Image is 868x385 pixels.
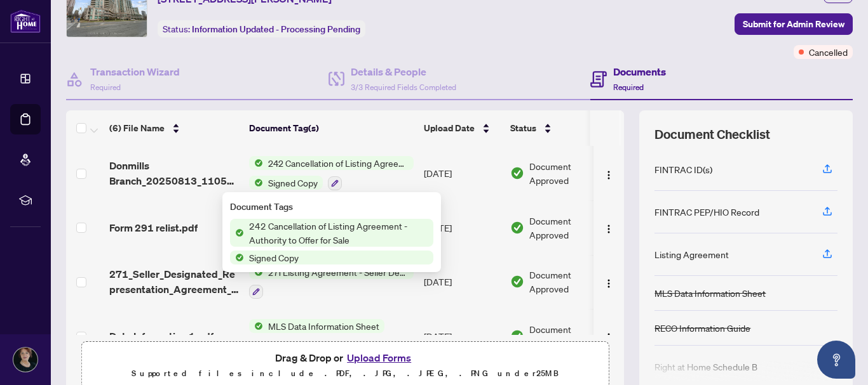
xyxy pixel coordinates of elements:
[244,110,419,146] th: Document Tag(s)
[249,319,384,353] button: Status IconMLS Data Information Sheet
[510,121,536,135] span: Status
[90,64,180,79] h4: Transaction Wizard
[599,218,619,238] button: Logo
[654,126,770,143] span: Document Checklist
[604,224,614,234] img: Logo
[613,82,644,92] span: Required
[109,329,214,344] span: Data Information 1.pdf
[13,348,37,372] img: Profile Icon
[419,200,505,255] td: [DATE]
[604,332,614,343] img: Logo
[505,110,613,146] th: Status
[263,156,414,170] span: 242 Cancellation of Listing Agreement - Authority to Offer for Sale
[529,214,608,242] span: Document Approved
[654,247,729,261] div: Listing Agreement
[90,82,121,92] span: Required
[654,360,757,374] div: Right at Home Schedule B
[743,14,844,34] span: Submit for Admin Review
[10,10,41,33] img: logo
[599,326,619,346] button: Logo
[510,329,524,343] img: Document Status
[613,64,666,79] h4: Documents
[263,176,323,190] span: Signed Copy
[510,275,524,289] img: Document Status
[263,319,384,333] span: MLS Data Information Sheet
[351,82,456,92] span: 3/3 Required Fields Completed
[109,121,165,135] span: (6) File Name
[351,64,456,79] h4: Details & People
[817,341,855,379] button: Open asap
[230,251,244,264] img: Status Icon
[604,170,614,180] img: Logo
[604,278,614,289] img: Logo
[529,159,608,187] span: Document Approved
[275,349,415,366] span: Drag & Drop or
[109,158,239,188] span: Donmills Branch_20250813_110524.pdf
[529,322,608,350] span: Document Approved
[249,156,414,190] button: Status Icon242 Cancellation of Listing Agreement - Authority to Offer for SaleStatus IconSigned Copy
[419,255,505,310] td: [DATE]
[343,349,415,366] button: Upload Forms
[599,271,619,292] button: Logo
[249,176,263,190] img: Status Icon
[419,146,505,200] td: [DATE]
[654,205,759,219] div: FINTRAC PEP/HIO Record
[244,251,304,264] span: Signed Copy
[249,265,414,299] button: Status Icon271 Listing Agreement - Seller Designated Representation Agreement Authority to Offer ...
[109,266,239,297] span: 271_Seller_Designated_Representation_Agreement_Authority_to_Offer_for_Sale_-_PropTx-[PERSON_NAME]...
[104,110,244,146] th: (6) File Name
[230,200,433,214] div: Document Tags
[510,221,524,235] img: Document Status
[230,226,244,240] img: Status Icon
[249,319,263,333] img: Status Icon
[192,23,360,35] span: Information Updated - Processing Pending
[529,268,608,296] span: Document Approved
[735,13,853,35] button: Submit for Admin Review
[599,163,619,183] button: Logo
[654,321,750,335] div: RECO Information Guide
[249,156,263,170] img: Status Icon
[244,219,433,247] span: 242 Cancellation of Listing Agreement - Authority to Offer for Sale
[654,286,766,300] div: MLS Data Information Sheet
[419,110,505,146] th: Upload Date
[654,162,712,176] div: FINTRAC ID(s)
[424,121,475,135] span: Upload Date
[90,366,600,381] p: Supported files include .PDF, .JPG, .JPEG, .PNG under 25 MB
[510,166,524,180] img: Document Status
[109,220,198,235] span: Form 291 relist.pdf
[158,20,365,37] div: Status:
[419,309,505,363] td: [DATE]
[809,45,848,59] span: Cancelled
